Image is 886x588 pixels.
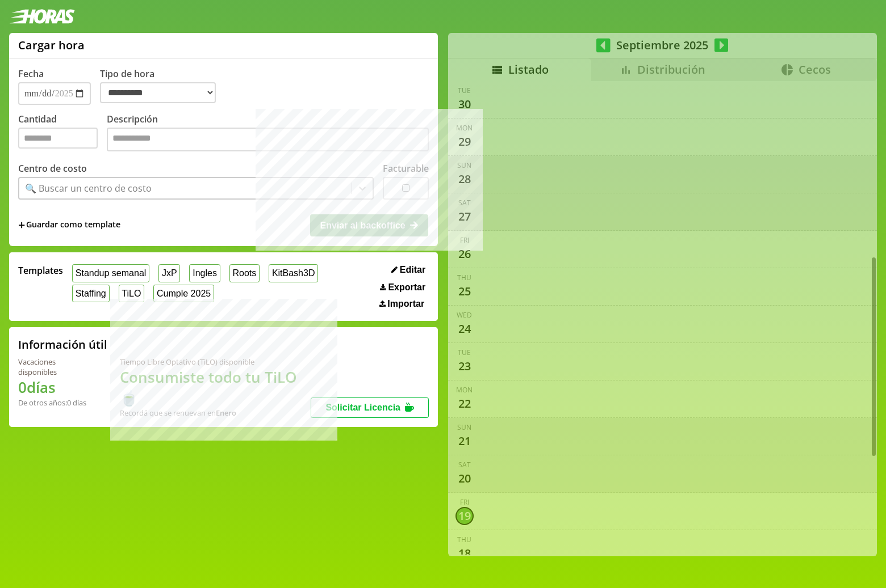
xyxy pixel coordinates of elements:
[387,299,424,309] span: Importar
[229,264,260,282] button: Roots
[153,285,214,302] button: Cumple 2025
[388,264,429,276] button: Editar
[325,403,400,412] span: Solicitar Licencia
[72,264,149,282] button: Standup semanal
[18,219,25,231] span: +
[311,397,429,418] button: Solicitar Licencia
[18,128,98,149] input: Cantidad
[18,67,44,80] label: Fecha
[18,337,107,352] h2: Información útil
[9,9,75,24] img: logotipo
[72,285,110,302] button: Staffing
[100,67,225,105] label: Tipo de hora
[107,113,429,154] label: Descripción
[18,377,93,397] h1: 0 días
[18,357,93,377] div: Vacaciones disponibles
[189,264,220,282] button: Ingles
[383,162,429,175] label: Facturable
[25,182,152,194] div: 🔍 Buscar un centro de costo
[120,357,311,367] div: Tiempo Libre Optativo (TiLO) disponible
[18,219,120,231] span: +Guardar como template
[388,282,425,293] span: Exportar
[18,397,93,408] div: De otros años: 0 días
[18,37,85,53] h1: Cargar hora
[216,408,236,418] b: Enero
[400,265,425,275] span: Editar
[119,285,145,302] button: TiLO
[120,367,311,408] h1: Consumiste todo tu TiLO 🍵
[18,162,87,175] label: Centro de costo
[120,408,311,418] div: Recordá que se renuevan en
[158,264,180,282] button: JxP
[18,264,63,277] span: Templates
[269,264,318,282] button: KitBash3D
[100,82,216,103] select: Tipo de hora
[107,128,429,151] textarea: Descripción
[377,282,429,293] button: Exportar
[18,113,107,154] label: Cantidad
